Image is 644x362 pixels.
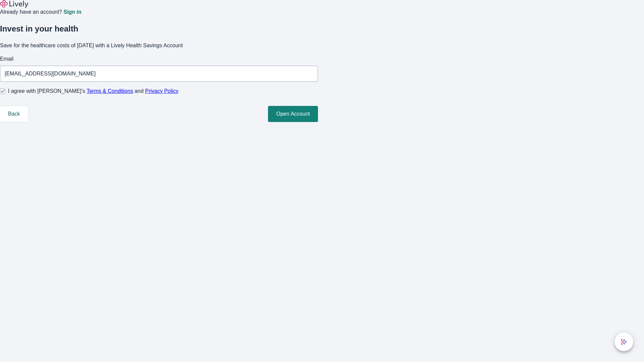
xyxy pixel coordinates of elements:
a: Terms & Conditions [87,88,133,94]
button: Open Account [268,106,318,122]
a: Privacy Policy [145,88,179,94]
a: Sign in [63,9,81,15]
span: I agree with [PERSON_NAME]’s and [8,87,178,95]
svg: Lively AI Assistant [621,339,627,345]
button: chat [614,333,633,351]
